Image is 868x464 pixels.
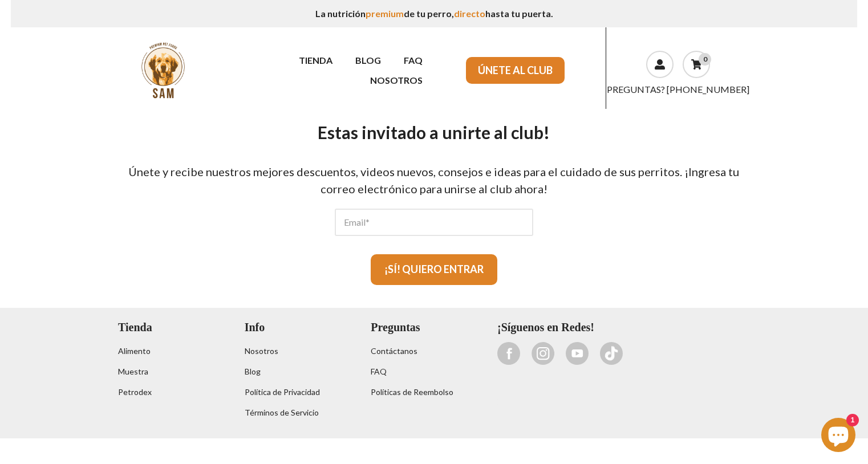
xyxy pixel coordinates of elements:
inbox-online-store-chat: Chat de la tienda online Shopify [818,418,859,455]
p: Preguntas [371,319,479,336]
a: PREGUNTAS? [PHONE_NUMBER] [607,84,749,95]
a: Políticas de Reembolso [371,388,453,397]
a: Política de Privacidad [245,388,320,397]
span: Únete y recibe nuestros mejores descuentos, videos nuevos, consejos e ideas para el cuidado de su... [128,165,739,196]
a: Petrodex [118,388,152,397]
p: La nutrición de tu perro, hasta tu puerta. [20,5,847,23]
span: Social Link [566,341,589,342]
a: Contáctanos [371,347,417,356]
a: Social Link [566,341,589,365]
a: NOSOTROS [359,70,434,90]
a: Muestra [118,367,148,377]
a: TIENDA [287,50,344,70]
a: Blog [245,367,261,377]
a: 0 [683,51,710,78]
div: 0 [699,53,711,66]
input: Email [335,209,533,236]
img: sam.png [134,41,193,100]
a: Nosotros [245,347,278,356]
p: ¡Síguenos en Redes! [497,319,750,336]
p: Info [245,319,353,336]
a: Social Link [532,341,554,365]
span: premium [366,8,404,19]
span: Social Link [600,341,623,342]
span: Social Link [497,341,520,342]
a: Alimento [118,347,151,356]
a: BLOG [344,50,392,70]
p: Tienda [118,319,226,336]
a: Social Link [497,341,520,365]
button: ¡SÍ! QUIERO ENTRAR [371,254,497,285]
span: Social Link [532,341,554,342]
span: Estas invitado a unirte al club! [318,122,550,143]
span: directo [454,8,485,19]
a: FAQ [392,50,434,70]
a: Social Link [600,341,623,365]
a: ÚNETE AL CLUB [466,57,565,84]
a: FAQ [371,367,387,377]
a: Términos de Servicio [245,408,319,418]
